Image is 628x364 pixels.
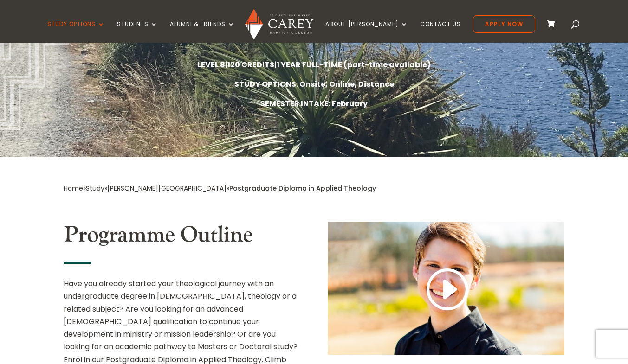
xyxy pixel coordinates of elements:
[229,184,376,193] span: Postgraduate Diploma in Applied Theology
[325,21,408,43] a: About [PERSON_NAME]
[260,98,368,109] strong: SEMESTER INTAKE: February
[245,9,313,40] img: Carey Baptist College
[227,59,274,70] strong: 120 CREDITS
[107,184,227,193] a: [PERSON_NAME][GEOGRAPHIC_DATA]
[420,21,461,43] a: Contact Us
[234,79,394,89] strong: STUDY OPTIONS: Onsite, Online, Distance
[197,59,225,70] strong: LEVEL 8
[64,184,83,193] a: Home
[170,21,235,43] a: Alumni & Friends
[64,58,565,71] p: | |
[64,184,376,193] span: » » »
[277,59,431,70] strong: 1 YEAR FULL-TIME (part-time available)
[47,21,105,43] a: Study Options
[64,222,300,253] h2: Programme Outline
[473,15,535,33] a: Apply Now
[117,21,158,43] a: Students
[86,184,104,193] a: Study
